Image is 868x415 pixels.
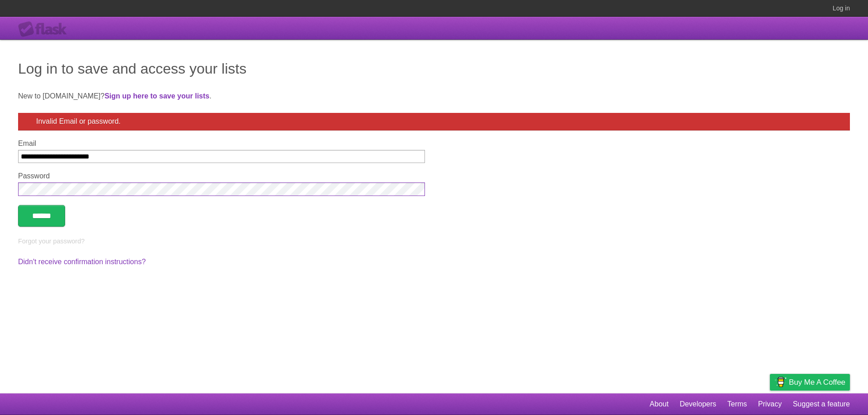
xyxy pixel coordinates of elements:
[18,21,72,37] div: Flask
[679,396,716,413] a: Developers
[18,172,425,180] label: Password
[770,374,850,391] a: Buy me a coffee
[18,238,85,245] a: Forgot your password?
[727,396,747,413] a: Terms
[793,396,850,413] a: Suggest a feature
[18,113,850,131] div: Invalid Email or password.
[758,396,782,413] a: Privacy
[18,91,850,102] p: New to [DOMAIN_NAME]? .
[650,396,669,413] a: About
[18,58,850,79] h1: Log in to save and access your lists
[18,258,146,266] a: Didn't receive confirmation instructions?
[18,140,425,148] label: Email
[774,374,787,390] img: Buy me a coffee
[104,92,209,100] a: Sign up here to save your lists
[789,374,845,390] span: Buy me a coffee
